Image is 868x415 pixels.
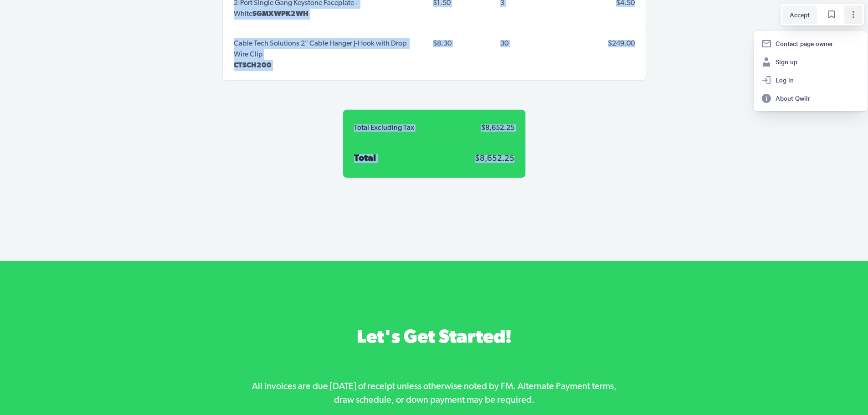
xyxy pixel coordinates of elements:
span: $8.30 [433,36,486,51]
span: Total [354,154,376,163]
span: Contact page owner [776,40,860,48]
span: Total Excluding Tax [354,124,446,132]
span: Accept [790,10,810,20]
p: Cable Tech Solutions 2" Cable Hanger J-Hook with Drop Wire Clip [234,38,418,60]
span: Sign up [776,58,860,66]
span: 30 [500,40,508,47]
span: Let's Get Started! [357,329,512,347]
button: Contact page owner [757,35,864,53]
a: Log in [757,71,864,89]
span: $249.00 [608,40,635,47]
span: Log in [776,76,860,84]
span: CTSCH200 [234,62,272,69]
a: Sign up [757,53,864,71]
span: $8,652.25 [475,155,514,163]
span: About Qwilr [776,94,860,102]
span: $8,652.25 [449,124,514,132]
button: Page options [844,5,863,24]
button: Accept [782,5,817,24]
a: About Qwilr [757,89,864,108]
span: SGMXWPK2WH [252,10,308,18]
